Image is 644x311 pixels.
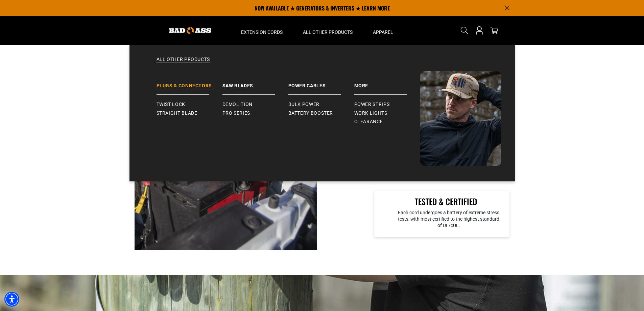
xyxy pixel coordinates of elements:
a: Twist Lock [157,100,222,109]
a: Power Strips [354,100,420,109]
a: All Other Products [143,56,501,71]
img: Each cord undergoes a battery of extreme stress tests, with most certified to the highest standar... [351,191,397,237]
a: Pro Series [222,109,288,118]
a: Bulk Power [288,100,354,109]
span: All Other Products [303,29,353,35]
a: Work Lights [354,109,420,118]
a: Clearance [354,117,420,126]
a: Demolition [222,100,288,109]
a: cart [489,26,500,35]
a: Plugs & Connectors [157,71,222,95]
span: Apparel [373,29,393,35]
span: Work Lights [354,110,387,116]
span: Demolition [222,102,253,108]
span: Twist Lock [157,102,185,108]
span: Bulk Power [288,102,319,108]
a: Open this option [474,16,485,45]
span: Pro Series [222,110,250,116]
span: Straight Blade [157,110,197,116]
img: Bad Ass Extension Cords [420,71,501,166]
p: Each cord undergoes a battery of extreme stress tests, with most certified to the highest standar... [390,209,501,229]
summary: Apparel [363,16,403,45]
a: Battery Booster [288,109,354,118]
h4: tested & certified [390,196,501,207]
span: Battery Booster [288,110,333,116]
a: Power Cables [288,71,354,95]
span: Extension Cords [241,29,283,35]
div: Accessibility Menu [4,292,19,307]
a: Battery Booster More Power Strips [354,71,420,95]
summary: Search [459,25,470,36]
span: Power Strips [354,102,390,108]
summary: Extension Cords [231,16,293,45]
a: Saw Blades [222,71,288,95]
img: Bad Ass Extension Cords [169,27,211,34]
a: Straight Blade [157,109,222,118]
span: Clearance [354,119,383,125]
summary: All Other Products [293,16,363,45]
